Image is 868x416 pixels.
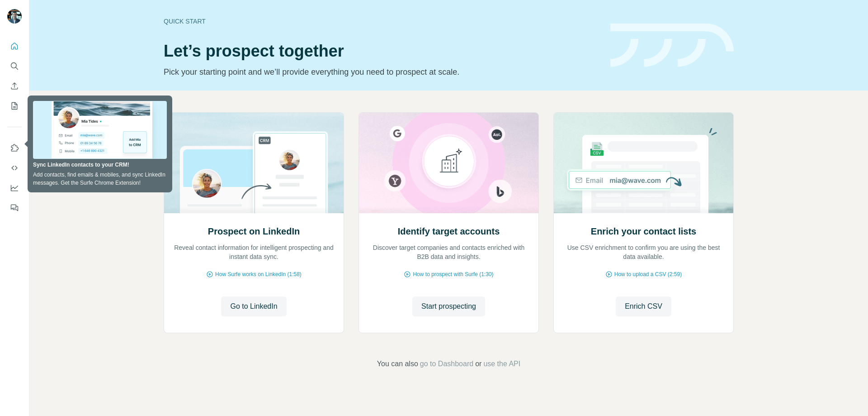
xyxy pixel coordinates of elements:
img: banner [610,24,734,67]
button: My lists [7,98,22,114]
p: Discover target companies and contacts enriched with B2B data and insights. [368,243,529,261]
span: Start prospecting [421,301,476,312]
button: Feedback [7,200,22,216]
button: Search [7,58,22,74]
h2: Enrich your contact lists [591,225,696,238]
button: Use Surfe API [7,160,22,176]
button: Quick start [7,38,22,54]
img: Prospect on LinkedIn [164,113,344,213]
img: Avatar [7,9,22,24]
button: Start prospecting [412,296,485,316]
span: How to prospect with Surfe (1:30) [413,270,493,278]
p: Pick your starting point and we’ll provide everything you need to prospect at scale. [164,66,599,78]
h1: Let’s prospect together [164,42,599,60]
h2: Identify target accounts [398,225,500,238]
p: Reveal contact information for intelligent prospecting and instant data sync. [173,243,335,261]
span: Enrich CSV [625,301,662,312]
button: go to Dashboard [420,359,473,369]
img: Enrich your contact lists [553,113,734,213]
button: Dashboard [7,180,22,196]
button: use the API [483,359,520,369]
div: Quick start [164,17,599,26]
span: You can also [377,359,418,369]
button: Go to LinkedIn [221,296,286,316]
img: Identify target accounts [359,113,539,213]
button: Use Surfe on LinkedIn [7,140,22,156]
span: How Surfe works on LinkedIn (1:58) [215,270,302,278]
button: Enrich CSV [7,78,22,94]
h2: Prospect on LinkedIn [208,225,300,238]
button: Enrich CSV [616,296,671,316]
span: or [475,359,481,369]
span: How to upload a CSV (2:59) [614,270,682,278]
p: Use CSV enrichment to confirm you are using the best data available. [563,243,724,261]
span: Go to LinkedIn [230,301,277,312]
